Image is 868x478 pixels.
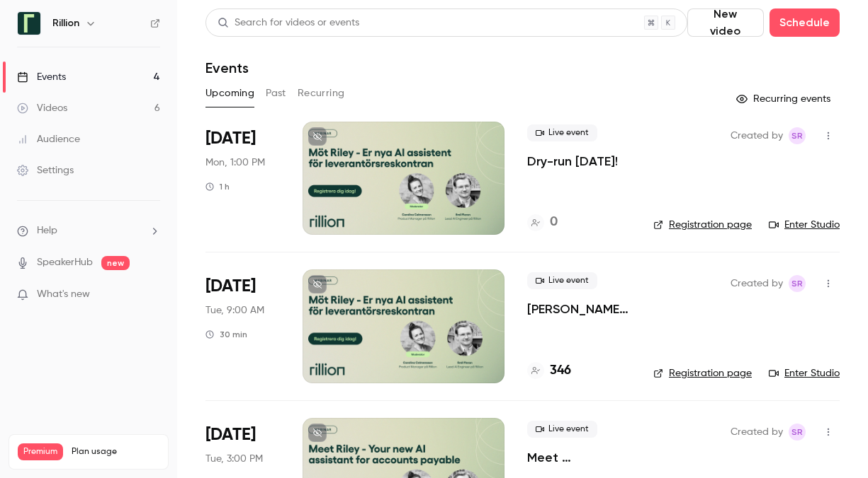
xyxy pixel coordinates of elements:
[18,443,63,460] span: Premium
[789,275,806,292] span: Sofie Rönngård
[205,329,247,340] div: 30 min
[527,213,558,232] a: 0
[527,301,631,317] a: [PERSON_NAME] nya AI assistent för leverantörsreskontran
[101,256,130,270] span: new
[527,361,571,380] a: 346
[791,127,803,144] span: SR
[731,127,783,144] span: Created by
[730,88,840,110] button: Recurring events
[731,275,783,292] span: Created by
[527,124,597,141] span: Live event
[687,8,764,37] button: New video
[37,223,57,238] span: Help
[527,421,597,438] span: Live event
[770,8,840,37] button: Schedule
[527,153,618,170] a: Dry-run [DATE]!
[769,218,840,232] a: Enter Studio
[17,163,74,177] div: Settings
[550,213,558,232] h4: 0
[17,101,67,115] div: Videos
[205,275,256,298] span: [DATE]
[205,82,254,105] button: Upcoming
[266,82,286,105] button: Past
[37,255,93,270] a: SpeakerHub
[789,127,806,144] span: Sofie Rönngård
[72,446,159,457] span: Plan usage
[653,366,752,380] a: Registration page
[789,424,806,441] span: Sofie Rönngård
[205,127,256,150] span: [DATE]
[205,156,265,170] span: Mon, 1:00 PM
[791,275,803,292] span: SR
[17,70,66,84] div: Events
[791,424,803,441] span: SR
[550,361,571,380] h4: 346
[52,16,79,30] h6: Rillion
[298,82,345,105] button: Recurring
[653,218,752,232] a: Registration page
[37,287,90,302] span: What's new
[731,424,783,441] span: Created by
[205,181,230,192] div: 1 h
[218,16,359,30] div: Search for videos or events
[17,223,160,238] li: help-dropdown-opener
[205,303,264,317] span: Tue, 9:00 AM
[205,122,280,235] div: Sep 15 Mon, 1:00 PM (Europe/Stockholm)
[205,59,249,76] h1: Events
[205,452,263,466] span: Tue, 3:00 PM
[205,424,256,446] span: [DATE]
[18,12,40,35] img: Rillion
[17,132,80,146] div: Audience
[769,366,840,380] a: Enter Studio
[527,272,597,289] span: Live event
[527,449,631,466] a: Meet [PERSON_NAME] - Your new AI Assistant for Accounts Payable
[205,269,280,383] div: Sep 16 Tue, 9:00 AM (Europe/Stockholm)
[143,288,160,301] iframe: Noticeable Trigger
